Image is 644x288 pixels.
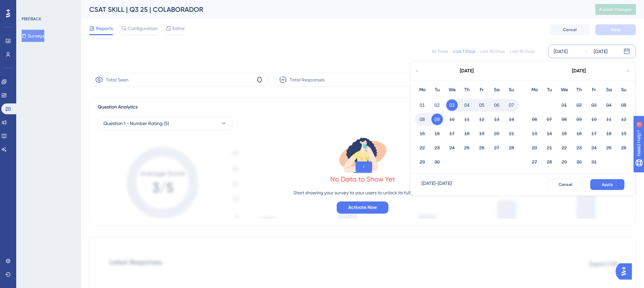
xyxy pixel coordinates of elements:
button: 03 [446,99,458,111]
span: Configuration [128,24,158,32]
button: 14 [544,128,555,139]
span: 0 [257,74,262,85]
button: 02 [573,99,585,111]
button: 01 [416,99,428,111]
button: 16 [573,128,585,139]
button: 18 [461,128,473,139]
span: Cancel [563,27,577,32]
span: Activate Now [348,203,377,212]
button: 21 [506,128,517,139]
button: 22 [558,142,570,153]
button: 24 [588,142,600,153]
div: Th [572,86,587,94]
span: Question Analytics [98,103,138,111]
div: [DATE] [594,47,607,55]
div: [DATE] [460,67,474,75]
div: 3 [47,3,49,9]
button: 10 [588,114,600,125]
button: 02 [431,99,443,111]
div: FEEDBACK [22,16,41,22]
button: 29 [416,156,428,168]
div: CSAT SKILL | Q3 25 | COLABORADOR [89,5,578,14]
button: 03 [588,99,600,111]
div: Last 90 Days [510,49,534,54]
div: All Times [432,49,448,54]
span: Cancel [558,182,572,187]
button: 13 [529,128,540,139]
button: Surveys [22,30,44,42]
button: 12 [618,114,629,125]
button: 26 [476,142,487,153]
button: 19 [476,128,487,139]
button: 25 [461,142,473,153]
div: We [557,86,572,94]
div: Su [504,86,519,94]
button: 11 [603,114,615,125]
button: 15 [558,128,570,139]
button: 01 [558,99,570,111]
button: 10 [446,114,458,125]
div: We [445,86,459,94]
button: 07 [506,99,517,111]
button: 05 [618,99,629,111]
div: Fr [587,86,601,94]
div: Th [459,86,474,94]
div: Tu [542,86,557,94]
button: 31 [588,156,600,168]
button: 09 [431,114,443,125]
button: 21 [544,142,555,153]
button: 28 [544,156,555,168]
button: 15 [416,128,428,139]
p: Start showing your survey to your users to unlock its full potential. [293,189,432,197]
div: [DATE] - [DATE] [422,179,452,190]
div: [DATE] [554,47,568,55]
button: Question 1 - Number Rating (5) [98,117,233,130]
button: 06 [529,114,540,125]
button: 19 [618,128,629,139]
button: 20 [491,128,502,139]
button: 08 [558,114,570,125]
span: Need Help? [16,2,42,10]
button: 05 [476,99,487,111]
button: 30 [573,156,585,168]
button: 22 [416,142,428,153]
span: Save [611,27,620,32]
span: Apply [602,182,613,187]
div: Sa [489,86,504,94]
div: Last 30 Days [480,49,505,54]
button: Activate Now [337,201,388,214]
button: 25 [603,142,615,153]
button: 11 [461,114,473,125]
button: 07 [544,114,555,125]
button: Cancel [547,179,583,190]
button: 29 [558,156,570,168]
button: 23 [431,142,443,153]
div: Su [616,86,631,94]
span: Question 1 - Number Rating (5) [103,119,169,127]
button: 08 [416,114,428,125]
button: Publish Changes [595,4,636,15]
span: Reports [96,24,113,32]
span: Editor [172,24,185,32]
div: Last 7 Days [453,49,475,54]
button: 26 [618,142,629,153]
div: Sa [601,86,616,94]
span: Total Seen [106,76,128,84]
button: 27 [491,142,502,153]
span: Total Responses [290,76,325,84]
div: Tu [430,86,445,94]
iframe: UserGuiding AI Assistant Launcher [616,261,636,282]
button: 04 [603,99,615,111]
button: 18 [603,128,615,139]
button: 17 [446,128,458,139]
button: 14 [506,114,517,125]
button: 24 [446,142,458,153]
button: 13 [491,114,502,125]
button: 27 [529,156,540,168]
div: No Data to Show Yet [330,174,395,184]
button: Cancel [549,24,590,35]
div: Mo [527,86,542,94]
button: 12 [476,114,487,125]
button: 09 [573,114,585,125]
